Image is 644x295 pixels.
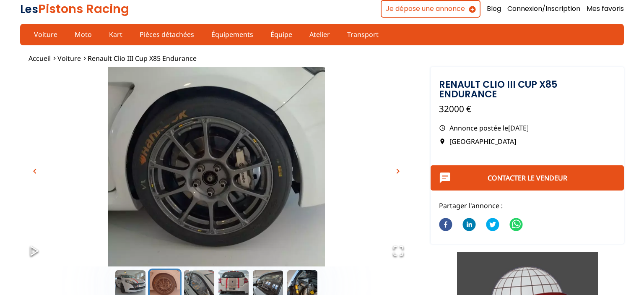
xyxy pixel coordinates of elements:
[439,123,615,133] p: Annonce postée le [DATE]
[439,103,615,115] p: 32000 €
[507,4,580,13] a: Connexion/Inscription
[88,54,197,63] a: Renault Clio III Cup X85 Endurance
[69,27,97,42] a: Moto
[20,67,413,285] img: image
[486,212,499,238] button: twitter
[342,27,384,42] a: Transport
[134,27,200,42] a: Pièces détachées
[265,27,298,42] a: Équipe
[439,80,615,99] h1: Renault Clio III Cup X85 Endurance
[57,54,81,63] a: Voiture
[439,201,615,210] p: Partager l'annonce :
[20,67,413,266] div: Go to Slide 2
[104,27,128,42] a: Kart
[587,4,624,13] a: Mes favoris
[487,4,501,13] a: Blog
[304,27,335,42] a: Atelier
[431,165,624,191] button: Contacter le vendeur
[20,0,129,17] a: LesPistons Racing
[439,212,452,238] button: facebook
[392,165,404,178] button: chevron_right
[20,2,38,17] span: Les
[20,237,49,266] button: Play or Pause Slideshow
[509,212,523,238] button: whatsapp
[29,54,51,63] a: Accueil
[206,27,259,42] a: Équipements
[384,237,413,266] button: Open Fullscreen
[488,173,567,183] a: Contacter le vendeur
[439,137,615,146] p: [GEOGRAPHIC_DATA]
[393,166,403,176] span: chevron_right
[30,166,40,176] span: chevron_left
[29,27,63,42] a: Voiture
[462,212,476,238] button: linkedin
[29,165,41,178] button: chevron_left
